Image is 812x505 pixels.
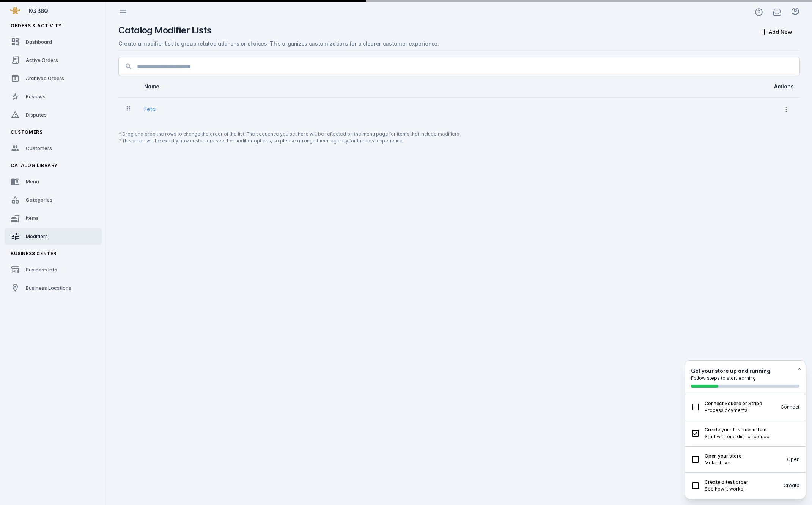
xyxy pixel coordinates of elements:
[5,191,102,208] a: Categories
[26,178,39,185] span: Menu
[5,140,102,156] a: Customers
[26,267,57,273] span: Business Info
[5,70,102,87] a: Archived Orders
[705,486,779,492] p: See how it works.
[11,251,57,256] span: Business Center
[5,33,102,50] a: Dashboard
[705,479,779,486] h3: Create a test order
[5,173,102,190] a: Menu
[5,52,102,68] a: Active Orders
[118,39,800,47] div: Create a modifier list to group related add-ons or choices. This organizes customizations for a c...
[691,375,799,382] p: Follow steps to start earning
[26,39,52,45] span: Dashboard
[26,233,48,239] span: Modifiers
[144,105,156,114] div: Feta
[705,407,776,414] p: Process payments.
[11,129,42,135] span: Customers
[5,261,102,278] a: Business Info
[752,24,800,39] button: Add New
[11,163,58,168] span: Catalog Library
[787,456,799,463] button: Open
[5,228,102,245] a: Modifiers
[784,482,799,489] button: Create
[11,23,61,28] span: Orders & Activity
[118,24,212,39] h2: Catalog Modifier Lists
[5,210,102,226] a: Items
[769,29,792,35] div: Add New
[26,75,64,81] span: Archived Orders
[26,112,47,118] span: Disputes
[144,83,727,90] div: Name
[118,137,800,144] span: * This order will be exactly how customers see the modifier options, so please arrange them logic...
[144,83,159,90] div: Name
[705,426,799,433] h3: Create your first menu item
[26,285,71,291] span: Business Locations
[26,93,46,99] span: Reviews
[5,88,102,105] a: Reviews
[691,367,799,375] h2: Get your store up and running
[5,106,102,123] a: Disputes
[26,145,52,151] span: Customers
[5,279,102,296] a: Business Locations
[705,433,799,440] p: Start with one dish or combo.
[781,404,799,410] button: Connect
[118,131,800,137] span: * Drag and drop the rows to change the order of the list. The sequence you set here will be refle...
[774,83,794,90] div: Actions
[26,57,58,63] span: Active Orders
[29,7,99,15] div: KG BBQ
[705,400,776,407] h3: Connect Square or Stripe
[26,215,39,221] span: Items
[705,453,782,459] h3: Open your store
[798,365,801,372] button: ×
[26,197,52,203] span: Categories
[705,459,782,466] p: Make it live.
